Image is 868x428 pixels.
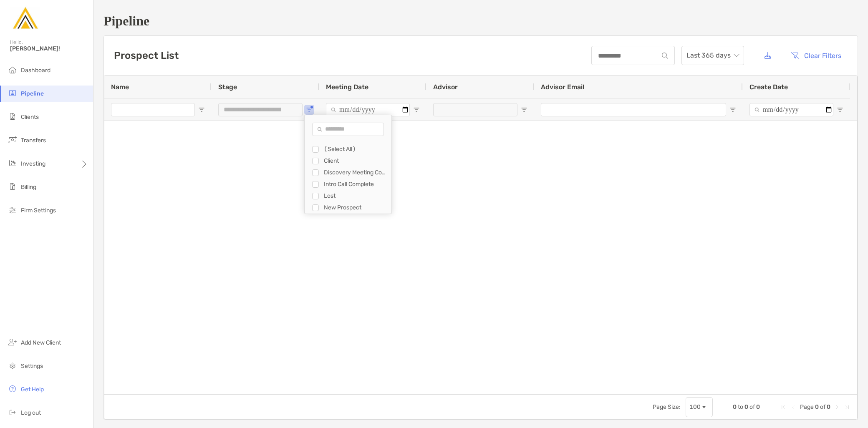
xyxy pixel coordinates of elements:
[8,88,18,98] img: pipeline icon
[433,83,458,91] span: Advisor
[326,83,368,91] span: Meeting Date
[820,403,825,410] span: of
[749,103,833,116] input: Create Date Filter Input
[218,83,237,91] span: Stage
[326,103,410,116] input: Meeting Date Filter Input
[305,144,391,225] div: Filter List
[21,137,46,144] span: Transfers
[10,3,40,33] img: Zoe Logo
[324,204,386,211] div: New Prospect
[733,403,737,410] span: 0
[8,181,18,191] img: billing icon
[790,404,797,410] div: Previous Page
[21,339,61,346] span: Add New Client
[111,83,129,91] span: Name
[815,403,819,410] span: 0
[8,135,18,145] img: transfers icon
[21,386,44,393] span: Get Help
[521,106,527,113] button: Open Filter Menu
[8,337,18,347] img: add_new_client icon
[780,404,787,410] div: First Page
[837,106,843,113] button: Open Filter Menu
[744,403,748,410] span: 0
[198,106,205,113] button: Open Filter Menu
[541,103,726,116] input: Advisor Email Filter Input
[21,113,39,121] span: Clients
[8,111,18,121] img: clients icon
[324,169,386,176] div: Discovery Meeting Complete
[21,207,56,214] span: Firm Settings
[21,90,44,97] span: Pipeline
[10,45,88,52] span: [PERSON_NAME]!
[21,184,36,191] span: Billing
[8,407,18,417] img: logout icon
[784,46,848,65] button: Clear Filters
[324,146,386,153] div: (Select All)
[653,403,681,410] div: Page Size:
[306,106,313,113] button: Open Filter Menu
[324,157,386,164] div: Client
[827,403,830,410] span: 0
[8,360,18,370] img: settings icon
[413,106,420,113] button: Open Filter Menu
[21,160,45,167] span: Investing
[21,67,50,74] span: Dashboard
[111,103,195,116] input: Name Filter Input
[304,115,392,214] div: Column Filter
[844,404,850,410] div: Last Page
[738,403,743,410] span: to
[8,384,18,394] img: get-help icon
[324,192,386,199] div: Lost
[312,123,384,136] input: Search filter values
[686,397,713,417] div: Page Size
[800,403,814,410] span: Page
[749,403,755,410] span: of
[8,158,18,168] img: investing icon
[21,409,41,416] span: Log out
[103,13,858,29] h1: Pipeline
[8,205,18,215] img: firm-settings icon
[756,403,760,410] span: 0
[729,106,736,113] button: Open Filter Menu
[749,83,788,91] span: Create Date
[8,65,18,75] img: dashboard icon
[324,181,386,188] div: Intro Call Complete
[21,363,43,370] span: Settings
[114,50,179,61] h3: Prospect List
[662,53,668,59] img: input icon
[689,403,701,410] div: 100
[686,46,739,65] span: Last 365 days
[541,83,584,91] span: Advisor Email
[834,404,840,410] div: Next Page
